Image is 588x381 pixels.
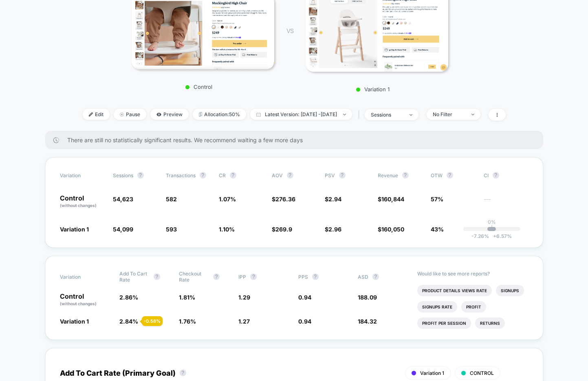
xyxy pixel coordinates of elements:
[312,273,319,280] button: ?
[475,317,505,329] li: Returns
[60,301,97,306] span: (without changes)
[128,84,270,90] p: Control
[238,294,250,301] span: 1.29
[272,172,283,178] span: AOV
[328,226,341,233] span: 2.96
[119,271,150,283] span: Add To Cart Rate
[325,172,335,178] span: PSV
[119,318,138,325] span: 2.84 %
[60,195,105,209] p: Control
[484,172,529,178] span: CI
[180,370,186,376] button: ?
[431,172,476,178] span: OTW
[213,273,220,280] button: ?
[488,219,496,225] p: 0%
[137,172,144,178] button: ?
[60,271,105,283] span: Variation
[67,137,527,143] span: There are still no statistically significant results. We recommend waiting a few more days
[358,318,377,325] span: 184.32
[381,196,404,203] span: 160,844
[381,226,404,233] span: 160,050
[114,109,146,120] span: Pause
[199,112,202,117] img: rebalance
[179,318,196,325] span: 1.76 %
[378,226,404,233] span: $
[60,226,89,233] span: Variation 1
[484,197,529,209] span: ---
[343,114,346,115] img: end
[298,318,311,325] span: 0.94
[256,112,261,117] img: calendar
[193,109,246,120] span: Allocation: 50%
[230,172,236,178] button: ?
[166,226,177,233] span: 593
[358,294,377,301] span: 188.09
[447,172,453,178] button: ?
[325,196,341,203] span: $
[60,172,105,178] span: Variation
[120,112,124,117] img: end
[154,273,160,280] button: ?
[219,196,236,203] span: 1.07 %
[471,233,489,239] span: -7.26 %
[417,271,529,277] p: Would like to see more reports?
[339,172,346,178] button: ?
[179,271,209,283] span: Checkout Rate
[238,274,246,280] span: IPP
[89,112,93,117] img: edit
[113,226,133,233] span: 54,099
[378,196,404,203] span: $
[431,226,444,233] span: 43%
[298,294,311,301] span: 0.94
[250,273,257,280] button: ?
[166,196,177,203] span: 582
[272,196,295,203] span: $
[358,274,368,280] span: ASD
[325,226,341,233] span: $
[166,172,196,178] span: Transactions
[493,233,496,239] span: +
[275,196,295,203] span: 276.36
[496,285,524,296] li: Signups
[417,301,457,313] li: Signups Rate
[410,114,412,116] img: end
[200,172,206,178] button: ?
[328,196,341,203] span: 2.94
[372,273,379,280] button: ?
[179,294,195,301] span: 1.81 %
[470,370,494,376] span: CONTROL
[119,294,138,301] span: 2.86 %
[275,226,292,233] span: 269.9
[461,301,486,313] li: Profit
[60,293,111,307] p: Control
[431,196,443,203] span: 57%
[83,109,110,120] span: Edit
[60,318,89,325] span: Variation 1
[371,112,403,118] div: sessions
[250,109,352,120] span: Latest Version: [DATE] - [DATE]
[113,196,133,203] span: 54,623
[493,172,499,178] button: ?
[402,172,409,178] button: ?
[420,370,444,376] span: Variation 1
[298,274,308,280] span: PPS
[491,225,493,231] p: |
[489,233,512,239] span: 6.57 %
[272,226,292,233] span: $
[287,172,293,178] button: ?
[60,203,97,208] span: (without changes)
[286,27,293,34] span: VS
[219,172,226,178] span: CR
[113,172,133,178] span: Sessions
[302,86,444,92] p: Variation 1
[219,226,235,233] span: 1.10 %
[471,114,474,115] img: end
[378,172,398,178] span: Revenue
[417,285,492,296] li: Product Details Views Rate
[433,111,465,117] div: No Filter
[356,109,365,121] span: |
[142,316,163,326] div: - 0.58 %
[238,318,250,325] span: 1.27
[417,317,471,329] li: Profit Per Session
[150,109,189,120] span: Preview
